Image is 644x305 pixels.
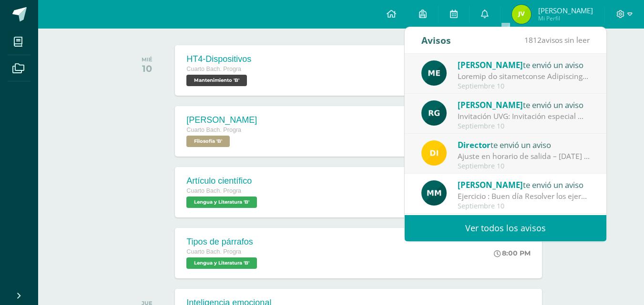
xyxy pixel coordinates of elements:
img: 24ef3269677dd7dd963c57b86ff4a022.png [421,100,447,126]
div: Septiembre 10 [458,162,590,170]
div: te envió un aviso [458,98,590,111]
div: te envió un aviso [458,59,590,71]
span: 1812 [524,35,542,45]
div: MIÉ [142,56,153,63]
span: [PERSON_NAME] [458,179,523,190]
span: Lengua y Literatura 'B' [186,197,257,208]
div: 8:00 PM [494,249,531,257]
span: Mi Perfil [538,14,593,22]
span: [PERSON_NAME] [538,6,593,15]
img: f0b35651ae50ff9c693c4cbd3f40c4bb.png [421,140,447,166]
div: Septiembre 10 [458,82,590,90]
div: HT4-Dispositivos [186,54,251,64]
span: Filosofía 'B' [186,136,230,147]
img: 0fd67295ff9cc3a36ebea8b573e4f30c.png [512,5,531,24]
div: Ejercicio : Buen día Resolver los ejercicios adjuntos [458,191,590,202]
span: [PERSON_NAME] [458,99,523,110]
span: Mantenimiento 'B' [186,75,247,86]
div: Proceso de mejoramiento Psicología: Buenas tardes respetables padres de familia y estudiantes. Po... [458,71,590,82]
div: Invitación UVG: Invitación especial ✨ El programa Mujeres en Ingeniería – Virtual de la Universid... [458,111,590,122]
div: te envió un aviso [458,138,590,151]
div: Septiembre 10 [458,122,590,130]
div: Artículo científico [186,176,259,186]
span: [PERSON_NAME] [458,59,523,70]
div: Septiembre 10 [458,202,590,210]
div: Avisos [421,27,451,53]
span: Director [458,139,491,150]
span: avisos sin leer [524,35,590,45]
img: e5319dee200a4f57f0a5ff00aaca67bb.png [421,60,447,86]
span: Cuarto Bach. Progra [186,127,241,133]
span: Cuarto Bach. Progra [186,187,241,194]
div: 10 [142,63,153,74]
div: Tipos de párrafos [186,237,259,247]
div: te envió un aviso [458,178,590,191]
span: Lengua y Literatura 'B' [186,257,257,269]
div: Ajuste en horario de salida – 12 de septiembre : Estimados Padres de Familia, Debido a las activi... [458,151,590,162]
span: Cuarto Bach. Progra [186,66,241,72]
span: Cuarto Bach. Progra [186,248,241,255]
div: [PERSON_NAME] [186,115,257,125]
a: Ver todos los avisos [405,215,606,241]
img: ea0e1a9c59ed4b58333b589e14889882.png [421,180,447,206]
